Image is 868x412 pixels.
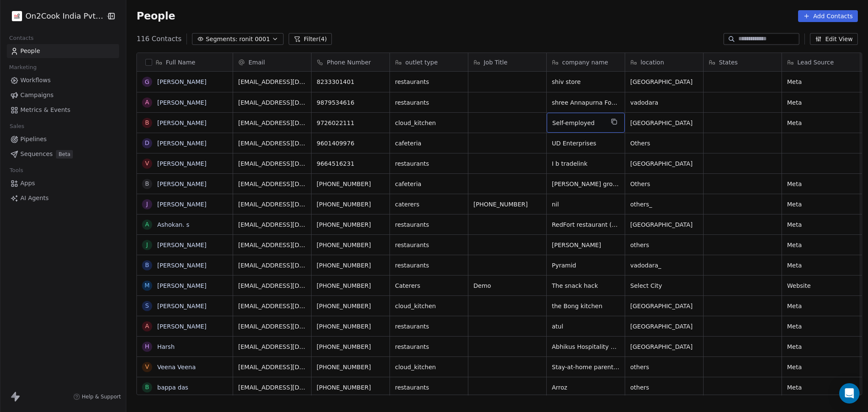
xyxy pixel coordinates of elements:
div: A [145,220,149,229]
span: 9726022111 [317,119,384,127]
span: 116 Contacts [136,34,181,44]
div: Open Intercom Messenger [839,383,860,404]
span: [PHONE_NUMBER] [317,261,384,270]
span: restaurants [395,342,463,351]
div: A [145,322,149,331]
span: restaurants [395,383,463,392]
span: others [630,241,698,249]
span: Meta [787,220,855,229]
span: [GEOGRAPHIC_DATA] [630,119,698,127]
span: [EMAIL_ADDRESS][DOMAIN_NAME] [238,78,306,86]
span: vadodara_ [630,261,698,270]
span: [PHONE_NUMBER] [317,363,384,371]
span: Stay-at-home parent & home made food products like mushroom pickles & millet related(g.v.mushroom... [552,363,620,371]
span: restaurants [395,322,463,331]
span: [GEOGRAPHIC_DATA] [630,159,698,168]
a: [PERSON_NAME] [157,181,206,187]
span: [PHONE_NUMBER] [317,281,384,290]
span: nil [552,200,620,209]
span: States [719,58,737,67]
span: vadodara [630,98,698,107]
div: J [146,240,148,249]
span: Phone Number [327,58,371,67]
span: Metrics & Events [20,106,70,114]
span: [PHONE_NUMBER] [317,383,384,392]
span: Lead Source [797,58,834,67]
button: Add Contacts [798,10,858,22]
span: Meta [787,261,855,270]
span: Meta [787,383,855,392]
span: Sales [6,120,28,133]
span: cloud_kitchen [395,302,463,310]
span: ronit 0001 [239,35,270,44]
a: [PERSON_NAME] [157,323,206,330]
span: People [136,10,175,22]
a: Workflows [7,73,119,87]
span: 9664516231 [317,159,384,168]
span: Tools [6,164,27,177]
span: Meta [787,302,855,310]
span: [GEOGRAPHIC_DATA] [630,302,698,310]
span: 9601409976 [317,139,384,148]
span: [PHONE_NUMBER] [317,322,384,331]
span: Meta [787,98,855,107]
span: [EMAIL_ADDRESS][DOMAIN_NAME] [238,281,306,290]
span: [EMAIL_ADDRESS][DOMAIN_NAME] [238,119,306,127]
span: RedFort restaurant ([GEOGRAPHIC_DATA] ) [552,220,620,229]
span: Others [630,139,698,148]
a: [PERSON_NAME] [157,201,206,208]
span: [PHONE_NUMBER] [317,180,384,188]
span: Abhikus Hospitality LLP [552,342,620,351]
span: restaurants [395,98,463,107]
span: [EMAIL_ADDRESS][DOMAIN_NAME] [238,98,306,107]
div: Lead Source [782,53,860,71]
span: [EMAIL_ADDRESS][DOMAIN_NAME] [238,200,306,209]
a: bappa das [157,384,188,391]
a: [PERSON_NAME] [157,262,206,269]
span: Meta [787,200,855,209]
span: shree Annapurna Foods. [552,98,620,107]
span: Workflows [20,76,51,85]
a: [PERSON_NAME] [157,78,206,85]
span: restaurants [395,241,463,249]
span: company name [562,58,608,67]
div: Email [233,53,311,71]
span: [EMAIL_ADDRESS][DOMAIN_NAME] [238,302,306,310]
span: Job Title [484,58,507,67]
span: The snack hack [552,281,620,290]
span: [EMAIL_ADDRESS][DOMAIN_NAME] [238,220,306,229]
span: others [630,363,698,371]
a: [PERSON_NAME] [157,303,206,309]
div: Phone Number [312,53,389,71]
a: [PERSON_NAME] [157,120,206,126]
div: M [145,281,150,290]
span: UD Enterprises [552,139,620,148]
div: B [145,118,149,127]
div: v [145,159,149,168]
span: On2Cook India Pvt. Ltd. [25,11,103,22]
span: Help & Support [82,393,121,400]
span: shiv store [552,78,620,86]
span: caterers [395,200,463,209]
span: AI Agents [20,194,49,203]
span: cafeteria [395,139,463,148]
span: People [20,47,40,56]
span: [PHONE_NUMBER] [317,241,384,249]
div: D [145,139,150,148]
span: cloud_kitchen [395,363,463,371]
span: Arroz [552,383,620,392]
span: Meta [787,363,855,371]
div: H [145,342,150,351]
span: Apps [20,179,35,188]
a: [PERSON_NAME] [157,242,206,248]
span: [GEOGRAPHIC_DATA] [630,322,698,331]
span: Meta [787,78,855,86]
a: Campaigns [7,88,119,102]
a: People [7,44,119,58]
span: atul [552,322,620,331]
span: [EMAIL_ADDRESS][DOMAIN_NAME] [238,139,306,148]
span: Beta [56,150,73,159]
div: States [704,53,782,71]
div: S [145,301,149,310]
span: Pyramid [552,261,620,270]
